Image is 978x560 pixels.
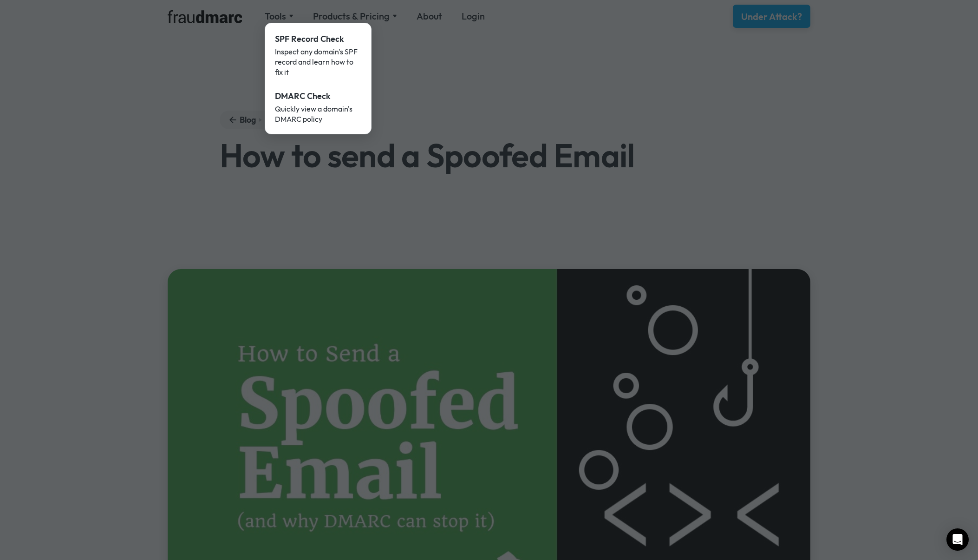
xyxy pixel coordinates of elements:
[268,26,368,84] a: SPF Record CheckInspect any domain's SPF record and learn how to fix it
[268,84,368,131] a: DMARC CheckQuickly view a domain's DMARC policy
[275,46,361,77] div: Inspect any domain's SPF record and learn how to fix it
[265,23,372,134] nav: Tools
[275,90,361,102] div: DMARC Check
[275,104,361,124] div: Quickly view a domain's DMARC policy
[275,33,361,45] div: SPF Record Check
[946,528,969,551] div: Open Intercom Messenger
